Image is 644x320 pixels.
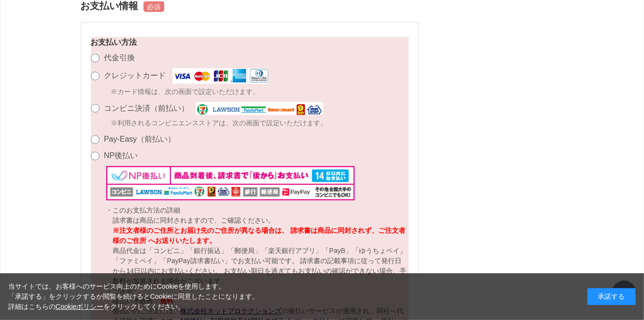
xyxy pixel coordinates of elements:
[104,71,166,80] label: クレジットカード
[8,281,259,312] div: 当サイトでは、お客様へのサービス向上のためにCookieを使用します。 「承諾する」をクリックするか閲覧を続けるとCookieに同意したことになります。 詳細はこちらの をクリックしてください。
[196,102,323,116] img: コンビニ決済（前払い）
[56,303,104,310] a: Cookieポリシー
[104,151,138,160] label: NP後払い
[113,227,406,244] span: ※注文者様のご住所とお届け先のご住所が異なる場合は、 請求書は商品に同封されず、ご注文者様のご住所 へお送りいたします。
[106,166,355,200] img: NP後払い
[587,288,636,305] div: 承諾する
[172,68,268,83] img: クレジットカード
[104,53,135,62] label: 代金引換
[111,87,260,97] span: ※カード情報は、次の画面で設定いただけます。
[113,246,409,286] p: 商品代金は「コンビニ」「銀行振込」「郵便局」「楽天銀行アプリ」「PayB」「ゆうちょペイ」「ファミペイ」「PayPay請求書払い」でお支払い可能です。 請求書の記載事項に従って発行日から14日以...
[91,37,409,47] h3: お支払い方法
[111,118,328,128] span: ※利用されるコンビニエンスストアは、次の画面で設定いただけます。
[104,104,189,112] label: コンビニ決済（前払い）
[113,215,409,226] p: 請求書は商品に同封されますので、ご確認ください。
[104,135,175,143] label: Pay-Easy（前払い）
